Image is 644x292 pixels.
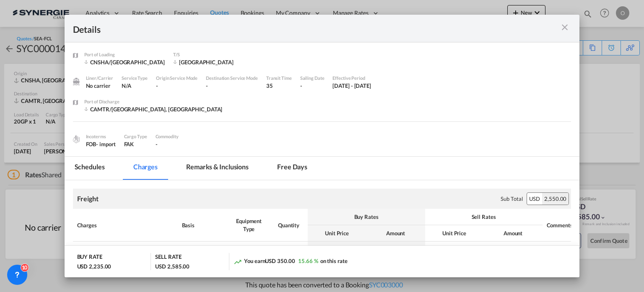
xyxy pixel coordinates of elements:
[72,134,81,144] img: cargo.png
[267,157,317,180] md-tab-item: Free days
[308,225,366,242] th: Unit Price
[312,213,421,221] div: Buy Rates
[77,253,102,263] div: BUY RATE
[232,217,266,232] div: Equipment Type
[206,82,258,89] div: -
[86,140,116,148] div: FOB
[77,263,112,270] div: USD 2,235.00
[156,82,197,89] div: -
[123,157,168,180] md-tab-item: Charges
[176,157,259,180] md-tab-item: Remarks & Inclusions
[332,82,371,89] div: 15 Sep 2025 - 30 Sep 2025
[124,140,147,148] div: FAK
[560,22,570,32] md-icon: icon-close m-3 fg-AAA8AD cursor
[156,74,197,82] div: Origin Service Mode
[86,74,114,82] div: Liner/Carrier
[234,258,242,266] md-icon: icon-trending-up
[484,225,543,242] th: Amount
[156,141,158,147] span: -
[65,157,326,180] md-pagination-wrapper: Use the left and right arrow keys to navigate between tabs
[84,51,165,58] div: Port of Loading
[86,133,116,140] div: Incoterms
[122,74,148,82] div: Service Type
[300,82,325,89] div: -
[65,157,115,180] md-tab-item: Schedules
[429,213,538,221] div: Sell Rates
[234,257,347,266] div: You earn on this rate
[501,195,522,203] div: Sub Total
[6,248,36,279] iframe: Chat
[124,133,147,140] div: Cargo Type
[366,225,425,242] th: Amount
[122,82,131,89] span: N/A
[77,194,99,203] div: Freight
[527,193,542,205] div: USD
[84,98,223,105] div: Port of Discharge
[173,58,240,66] div: VANCOUVER
[182,221,224,229] div: Basis
[77,221,174,229] div: Charges
[84,105,223,113] div: CAMTR/Montreal, QC
[265,258,295,264] span: USD 350.00
[155,263,190,270] div: USD 2,585.00
[206,74,258,82] div: Destination Service Mode
[173,51,240,58] div: T/S
[84,58,165,66] div: CNSHA/Port of Shanghai
[543,209,576,242] th: Comments
[266,74,292,82] div: Transit Time
[266,82,292,89] div: 35
[86,82,114,89] div: No carrier
[542,193,569,205] div: 2,550.00
[298,258,318,264] span: 15.66 %
[332,74,371,82] div: Effective Period
[155,253,181,263] div: SELL RATE
[274,221,304,229] div: Quantity
[96,140,115,148] div: - import
[425,225,484,242] th: Unit Price
[73,23,522,34] div: Details
[156,133,179,140] div: Commodity
[65,15,580,278] md-dialog: Port of Loading ...
[300,74,325,82] div: Sailing Date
